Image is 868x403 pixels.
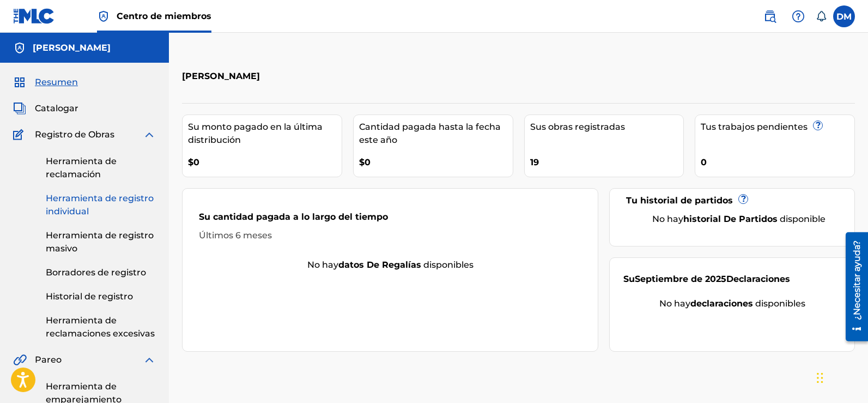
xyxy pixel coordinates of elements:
[46,193,154,216] font: Herramienta de registro individual
[659,298,690,309] font: No hay
[690,298,753,309] font: declaraciones
[35,354,62,365] font: Pareo
[46,229,156,255] a: Herramienta de registro masivo
[726,274,790,284] font: Declaraciones
[817,362,823,394] div: Arrastrar
[755,298,805,309] font: disponibles
[530,157,539,167] font: 19
[307,260,338,270] font: No hay
[35,103,78,113] font: Catalogar
[199,230,272,240] font: Últimos 6 meses
[759,5,781,27] a: Búsqueda pública
[626,195,733,206] font: Tu historial de partidos
[816,120,821,130] font: ?
[188,157,199,167] font: $0
[46,230,154,254] font: Herramienta de registro masivo
[46,192,156,218] a: Herramienta de registro individual
[635,274,726,284] font: Septiembre de 2025
[35,77,78,87] font: Resumen
[13,8,55,24] img: Logotipo del MLC
[33,41,111,55] h5: Daniel Minaya
[792,10,805,23] img: ayuda
[359,157,371,167] font: $0
[13,353,27,366] img: Pareo
[46,267,146,278] font: Borradores de registro
[338,260,421,270] font: datos de regalías
[701,157,707,167] font: 0
[13,102,78,115] a: CatalogarCatalogar
[13,41,26,55] img: Cuentas
[814,351,868,403] iframe: Widget de chat
[13,128,27,141] img: Registro de Obras
[833,5,855,27] div: Menú de usuario
[46,291,133,302] font: Historial de registro
[359,122,501,145] font: Cantidad pagada hasta la fecha este año
[741,194,746,204] font: ?
[97,10,110,23] img: Titular de los derechos superior
[46,155,156,181] a: Herramienta de reclamación
[46,156,117,179] font: Herramienta de reclamación
[13,76,78,89] a: ResumenResumen
[199,212,388,222] font: Su cantidad pagada a lo largo del tiempo
[787,5,809,27] div: Ayuda
[35,129,114,140] font: Registro de Obras
[117,11,211,21] font: Centro de miembros
[13,76,26,89] img: Resumen
[46,266,156,279] a: Borradores de registro
[652,214,683,224] font: No hay
[13,102,26,115] img: Catalogar
[188,122,323,145] font: Su monto pagado en la última distribución
[763,10,776,23] img: buscar
[33,43,111,53] font: [PERSON_NAME]
[683,214,778,224] font: historial de partidos
[780,214,825,224] font: disponible
[530,122,625,132] font: Sus obras registradas
[182,71,260,81] font: [PERSON_NAME]
[46,315,155,339] font: Herramienta de reclamaciones excesivas
[837,228,868,345] iframe: Centro de recursos
[423,260,474,270] font: disponibles
[46,314,156,340] a: Herramienta de reclamaciones excesivas
[143,128,156,141] img: expandir
[46,290,156,303] a: Historial de registro
[143,353,156,366] img: expandir
[816,11,827,22] div: Notificaciones
[701,122,808,132] font: Tus trabajos pendientes
[623,274,635,284] font: Su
